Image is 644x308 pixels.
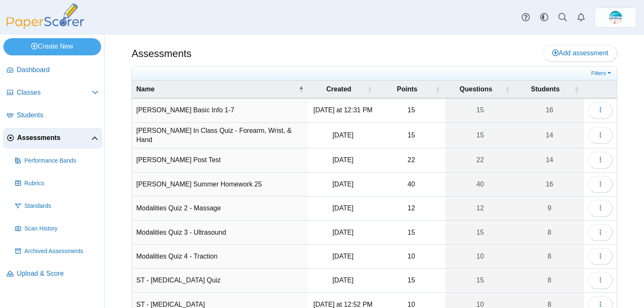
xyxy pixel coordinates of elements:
[132,269,309,292] td: ST - [MEDICAL_DATA] Quiz
[3,83,102,103] a: Classes
[332,156,353,163] time: Dec 4, 2024 at 7:23 AM
[515,245,584,268] a: 8
[24,202,99,210] span: Standards
[574,80,579,98] span: Students : Activate to sort
[397,85,418,93] span: Points
[17,269,99,278] span: Upload & Score
[132,245,309,269] td: Modalities Quiz 4 - Traction
[132,47,192,61] h1: Assessments
[595,8,636,28] a: ps.H1yuw66FtyTk4FxR
[572,8,590,27] a: Alerts
[552,49,608,57] span: Add assessment
[377,269,445,292] td: 15
[515,123,584,148] a: 14
[132,148,309,172] td: [PERSON_NAME] Post Test
[445,245,515,268] a: 10
[445,98,515,122] a: 15
[3,264,102,284] a: Upload & Score
[24,247,99,256] span: Archived Assessments
[132,98,309,122] td: [PERSON_NAME] Basic Info 1-7
[515,221,584,244] a: 8
[132,221,309,245] td: Modalities Quiz 3 - Ultrasound
[505,80,510,98] span: Questions : Activate to sort
[377,123,445,149] td: 15
[3,3,87,29] img: PaperScorer
[299,80,304,98] span: Name : Activate to invert sorting
[435,80,440,98] span: Points : Activate to sort
[445,123,515,148] a: 15
[332,132,353,139] time: Sep 25, 2024 at 8:48 AM
[377,98,445,122] td: 15
[136,85,155,93] span: Name
[12,151,102,171] a: Performance Bands
[460,85,492,93] span: Questions
[367,80,372,98] span: Created : Activate to sort
[17,111,99,120] span: Students
[332,229,353,236] time: Feb 24, 2025 at 7:40 AM
[132,123,309,149] td: [PERSON_NAME] In Class Quiz - Forearm, Wrist, & Hand
[3,60,102,80] a: Dashboard
[589,69,615,78] a: Filters
[531,85,559,93] span: Students
[3,38,101,55] a: Create New
[377,197,445,220] td: 12
[326,85,351,93] span: Created
[377,221,445,245] td: 15
[515,98,584,122] a: 16
[543,45,617,62] a: Add assessment
[314,301,373,308] time: Sep 5, 2025 at 12:52 PM
[17,65,99,75] span: Dashboard
[17,88,92,97] span: Classes
[377,173,445,197] td: 40
[332,204,353,212] time: Feb 19, 2025 at 7:14 AM
[609,11,622,24] img: ps.H1yuw66FtyTk4FxR
[12,219,102,239] a: Scan History
[445,148,515,172] a: 22
[515,173,584,196] a: 16
[12,196,102,216] a: Standards
[377,148,445,172] td: 22
[24,225,99,233] span: Scan History
[24,179,99,188] span: Rubrics
[609,11,622,24] span: Chrissy Greenberg
[377,245,445,269] td: 10
[445,173,515,196] a: 40
[445,221,515,244] a: 15
[17,133,91,142] span: Assessments
[3,128,102,148] a: Assessments
[515,269,584,292] a: 8
[332,277,353,284] time: Sep 2, 2025 at 7:24 AM
[314,106,373,114] time: Sep 5, 2025 at 12:31 PM
[12,241,102,261] a: Archived Assessments
[515,197,584,220] a: 9
[445,269,515,292] a: 15
[445,197,515,220] a: 12
[332,253,353,260] time: Feb 24, 2025 at 7:43 AM
[515,148,584,172] a: 14
[132,197,309,220] td: Modalities Quiz 2 - Massage
[332,181,353,188] time: Aug 22, 2025 at 3:21 PM
[24,157,99,165] span: Performance Bands
[3,106,102,126] a: Students
[132,173,309,197] td: [PERSON_NAME] Summer Homework 25
[3,23,87,30] a: PaperScorer
[12,173,102,194] a: Rubrics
